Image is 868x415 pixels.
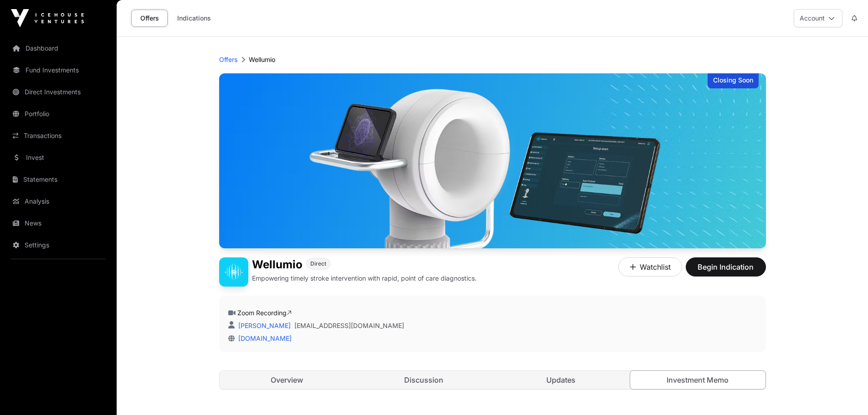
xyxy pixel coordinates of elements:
a: Zoom Recording [237,309,292,317]
a: Investment Memo [630,370,766,389]
a: Offers [219,55,237,64]
button: Watchlist [618,257,682,277]
a: Settings [7,235,109,255]
a: Indications [171,10,217,27]
a: Begin Indication [686,266,766,276]
a: Analysis [7,191,109,211]
a: Dashboard [7,38,109,58]
div: Closing Soon [708,73,759,88]
span: Begin Indication [697,261,755,272]
a: Portfolio [7,104,109,124]
a: [EMAIL_ADDRESS][DOMAIN_NAME] [294,321,404,330]
a: Updates [493,371,629,389]
nav: Tabs [220,371,765,389]
img: Wellumio [219,73,766,248]
h1: Wellumio [252,257,303,272]
a: Offers [131,10,168,27]
span: Direct [310,260,326,267]
button: Begin Indication [686,257,766,277]
a: [DOMAIN_NAME] [235,334,292,342]
a: [PERSON_NAME] [236,322,291,329]
img: Icehouse Ventures Logo [11,9,84,27]
a: Overview [220,371,355,389]
a: Invest [7,148,109,168]
p: Empowering timely stroke intervention with rapid, point of care diagnostics. [252,274,477,283]
a: Direct Investments [7,82,109,102]
a: Transactions [7,126,109,146]
a: Discussion [356,371,492,389]
a: Fund Investments [7,60,109,80]
a: News [7,213,109,233]
a: Statements [7,169,109,190]
img: Wellumio [219,257,248,287]
p: Wellumio [249,55,275,64]
button: Account [794,9,842,27]
iframe: Chat Widget [822,371,868,415]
